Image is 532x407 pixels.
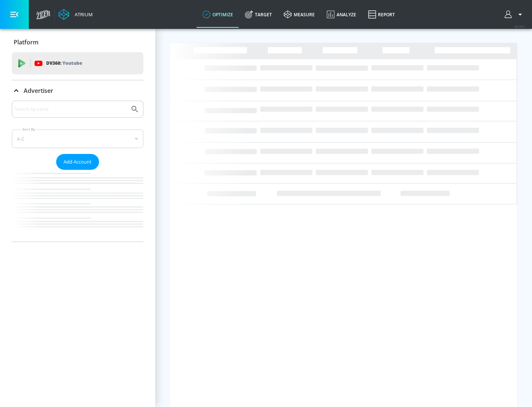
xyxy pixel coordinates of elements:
label: Sort By [21,127,37,132]
nav: list of Advertiser [12,170,143,242]
div: A-Z [12,129,143,148]
a: Analyze [321,1,362,28]
div: Platform [12,32,143,53]
a: Target [239,1,278,28]
a: Atrium [58,9,93,20]
div: Atrium [72,11,93,18]
input: Search by name [15,104,127,114]
p: Advertiser [24,87,53,95]
div: Advertiser [12,101,143,242]
p: Youtube [62,59,82,67]
div: Advertiser [12,80,143,101]
button: Add Account [56,154,99,170]
a: measure [278,1,321,28]
p: Platform [14,38,38,46]
span: Add Account [64,158,92,166]
div: DV360: Youtube [12,52,143,74]
a: optimize [197,1,239,28]
span: v 4.19.0 [514,24,525,28]
a: Report [362,1,401,28]
p: DV360: [46,59,82,67]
